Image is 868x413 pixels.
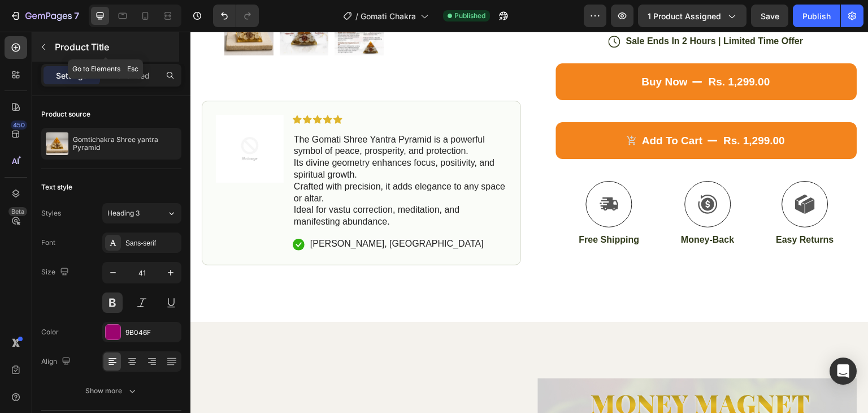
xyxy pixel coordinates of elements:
[41,354,73,369] div: Align
[190,32,868,413] iframe: Design area
[793,5,840,27] button: Publish
[41,327,59,337] div: Color
[366,91,667,127] button: Add to cart
[41,208,61,218] div: Styles
[517,42,581,59] div: rs. 1,299.00
[102,203,181,223] button: Heading 3
[41,182,72,192] div: Text style
[389,203,449,214] p: Free Shipping
[125,328,179,338] div: 9B046F
[107,208,140,218] span: Heading 3
[366,32,667,68] button: Buy Now
[41,381,181,401] button: Show more
[361,10,416,22] span: Gomati Chakra
[355,10,358,22] span: /
[648,10,721,22] span: 1 product assigned
[8,207,27,216] div: Beta
[761,11,779,21] span: Save
[491,203,544,214] p: Money-Back
[586,203,644,214] p: Easy Returns
[5,5,84,27] button: 7
[55,40,177,54] p: Product Title
[802,10,831,22] div: Publish
[11,121,27,130] div: 450
[213,5,259,27] div: Undo/Redo
[74,9,79,23] p: 7
[41,265,71,280] div: Size
[452,44,497,58] div: Buy Now
[41,238,55,248] div: Font
[56,70,88,81] p: Settings
[452,102,512,117] div: Add to cart
[830,358,857,385] div: Open Intercom Messenger
[454,11,485,21] span: Published
[751,5,788,27] button: Save
[41,109,90,119] div: Product source
[125,238,179,248] div: Sans-serif
[532,101,596,118] div: rs. 1,299.00
[638,5,747,27] button: 1 product assigned
[73,136,177,152] p: Gomtichakra Shree yantra Pyramid
[111,70,150,81] p: Advanced
[46,132,68,155] img: product feature img
[85,385,138,397] div: Show more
